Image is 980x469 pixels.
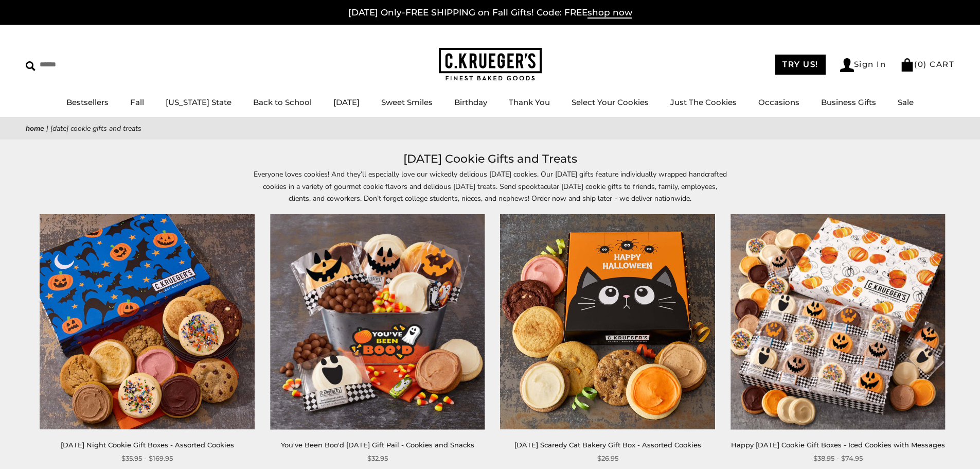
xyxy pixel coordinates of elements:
[454,97,487,107] a: Birthday
[813,453,863,464] span: $38.95 - $74.95
[439,48,542,81] img: C.KRUEGER'S
[898,97,914,107] a: Sale
[758,97,799,107] a: Occasions
[281,441,474,449] a: You've Been Boo'd [DATE] Gift Pail - Cookies and Snacks
[26,123,954,134] nav: breadcrumbs
[270,215,485,429] img: You've Been Boo'd Halloween Gift Pail - Cookies and Snacks
[50,124,141,133] span: [DATE] Cookie Gifts and Treats
[367,453,388,464] span: $32.95
[514,441,701,449] a: [DATE] Scaredy Cat Bakery Gift Box - Assorted Cookies
[900,58,914,72] img: Bag
[61,441,234,449] a: [DATE] Night Cookie Gift Boxes - Assorted Cookies
[381,97,433,107] a: Sweet Smiles
[26,124,44,133] a: Home
[918,59,924,69] span: 0
[509,97,550,107] a: Thank You
[840,58,886,72] a: Sign In
[26,61,35,71] img: Search
[775,55,826,75] a: TRY US!
[730,215,945,429] img: Happy Halloween Cookie Gift Boxes - Iced Cookies with Messages
[130,97,144,107] a: Fall
[26,57,148,73] input: Search
[66,97,109,107] a: Bestsellers
[254,168,727,204] p: Everyone loves cookies! And they’ll especially love our wickedly delicious [DATE] cookies. Our [D...
[587,7,632,19] span: shop now
[46,124,48,133] span: |
[166,97,231,107] a: [US_STATE] State
[41,150,939,168] h1: [DATE] Cookie Gifts and Treats
[348,7,632,19] a: [DATE] Only-FREE SHIPPING on Fall Gifts! Code: FREEshop now
[40,215,255,429] img: Halloween Night Cookie Gift Boxes - Assorted Cookies
[900,59,954,69] a: (0) CART
[840,58,854,72] img: Account
[821,97,876,107] a: Business Gifts
[670,97,737,107] a: Just The Cookies
[572,97,649,107] a: Select Your Cookies
[121,453,173,464] span: $35.95 - $169.95
[597,453,618,464] span: $26.95
[731,441,945,449] a: Happy [DATE] Cookie Gift Boxes - Iced Cookies with Messages
[333,97,360,107] a: [DATE]
[253,97,312,107] a: Back to School
[501,215,715,429] img: Halloween Scaredy Cat Bakery Gift Box - Assorted Cookies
